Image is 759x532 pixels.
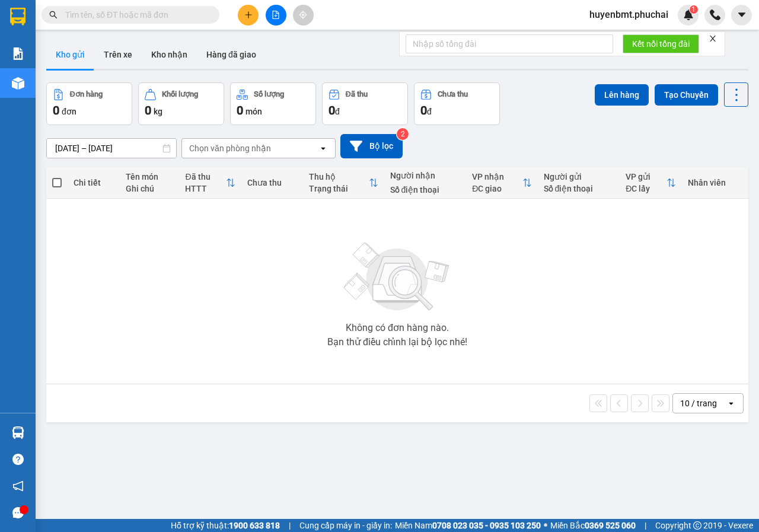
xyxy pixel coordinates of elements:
span: Kết nối tổng đài [632,37,690,50]
button: plus [238,5,259,26]
span: copyright [693,521,701,530]
svg: open [726,399,736,408]
span: 0 [145,103,151,117]
button: Kết nối tổng đài [623,34,699,53]
div: Thu hộ [309,172,368,181]
button: Số lượng0món [230,82,316,125]
button: Đơn hàng0đơn [46,82,132,125]
sup: 1 [690,5,698,14]
span: message [12,507,24,518]
button: file-add [266,5,286,26]
div: ĐC giao [472,184,522,193]
span: question-circle [12,454,24,465]
div: 10 / trang [680,397,717,409]
div: Bạn thử điều chỉnh lại bộ lọc nhé! [327,337,467,347]
strong: 0708 023 035 - 0935 103 250 [432,521,541,530]
span: 0 [329,103,335,117]
span: kg [154,107,162,116]
span: close [709,34,717,43]
button: Tạo Chuyến [655,84,718,106]
img: solution-icon [12,47,24,60]
img: warehouse-icon [12,426,24,439]
div: ĐC lấy [626,184,666,193]
div: Đơn hàng [70,90,103,98]
button: aim [293,5,314,26]
div: Ghi chú [126,184,173,193]
button: Kho nhận [142,40,197,69]
span: đ [335,107,340,116]
button: Hàng đã giao [197,40,266,69]
div: Chọn văn phòng nhận [189,142,271,154]
button: Đã thu0đ [322,82,408,125]
span: Miền Nam [395,519,541,532]
span: | [645,519,646,532]
div: Số điện thoại [390,185,461,195]
input: Nhập số tổng đài [406,34,613,53]
div: Trạng thái [309,184,368,193]
div: Khối lượng [162,90,198,98]
strong: 1900 633 818 [229,521,280,530]
span: Cung cấp máy in - giấy in: [299,519,392,532]
div: Số lượng [254,90,284,98]
img: phone-icon [710,9,720,20]
svg: open [318,144,328,153]
span: aim [299,11,307,19]
span: 1 [691,5,696,14]
div: Chưa thu [438,90,468,98]
span: | [289,519,291,532]
button: Trên xe [94,40,142,69]
span: Hỗ trợ kỹ thuật: [171,519,280,532]
span: Miền Bắc [550,519,636,532]
th: Toggle SortBy [179,167,241,199]
div: Đã thu [185,172,225,181]
div: VP gửi [626,172,666,181]
div: Không có đơn hàng nào. [346,323,449,333]
div: Người nhận [390,171,461,180]
div: Số điện thoại [544,184,614,193]
button: Lên hàng [595,84,649,106]
span: huyenbmt.phuchai [580,7,678,22]
div: HTTT [185,184,225,193]
sup: 2 [397,128,409,140]
button: Khối lượng0kg [138,82,224,125]
span: 0 [53,103,59,117]
img: icon-new-feature [683,9,694,20]
img: svg+xml;base64,PHN2ZyBjbGFzcz0ibGlzdC1wbHVnX19zdmciIHhtbG5zPSJodHRwOi8vd3d3LnczLm9yZy8yMDAwL3N2Zy... [338,235,457,318]
div: VP nhận [472,172,522,181]
div: Nhân viên [688,178,742,187]
div: Tên món [126,172,173,181]
span: 0 [420,103,427,117]
div: Đã thu [346,90,368,98]
span: plus [244,11,253,19]
strong: 0369 525 060 [585,521,636,530]
th: Toggle SortBy [466,167,537,199]
div: Người gửi [544,172,614,181]
span: ⚪️ [544,523,547,528]
span: đ [427,107,432,116]
span: món [245,107,262,116]
input: Tìm tên, số ĐT hoặc mã đơn [65,8,205,21]
span: caret-down [736,9,747,20]
button: Chưa thu0đ [414,82,500,125]
th: Toggle SortBy [620,167,681,199]
th: Toggle SortBy [303,167,384,199]
button: Kho gửi [46,40,94,69]
span: notification [12,480,24,492]
span: search [49,11,58,19]
button: Bộ lọc [340,134,403,158]
span: 0 [237,103,243,117]
div: Chưa thu [247,178,297,187]
span: đơn [62,107,76,116]
img: logo-vxr [10,8,25,26]
button: caret-down [731,5,752,26]
span: file-add [272,11,280,19]
input: Select a date range. [47,139,176,158]
div: Chi tiết [74,178,114,187]
img: warehouse-icon [12,77,24,90]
